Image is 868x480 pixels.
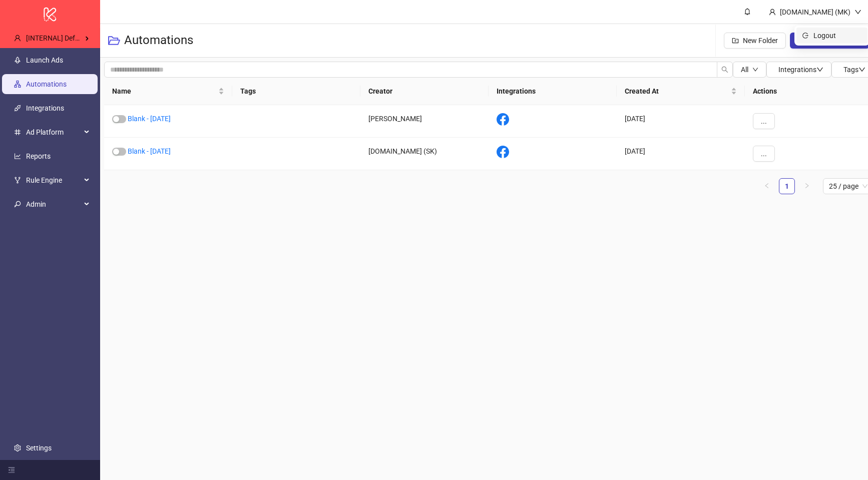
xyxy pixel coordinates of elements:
span: down [816,66,823,73]
button: ... [753,146,775,162]
span: right [804,183,810,189]
li: Previous Page [759,178,775,194]
button: right [799,178,815,194]
span: [INTERNAL] Default Org [26,34,100,42]
span: Created At [625,86,729,97]
h3: Automations [124,33,193,49]
span: down [858,66,865,73]
span: ... [761,117,767,125]
span: folder-add [732,37,739,44]
span: user [769,9,776,16]
th: Name [104,78,232,105]
li: 1 [779,178,795,194]
a: Blank - [DATE] [128,115,171,123]
a: Settings [26,444,52,452]
a: Integrations [26,104,64,112]
span: All [741,66,748,74]
span: Admin [26,194,81,214]
button: Integrationsdown [766,62,831,78]
a: Automations [26,80,67,88]
a: Launch Ads [26,56,63,64]
span: search [721,66,728,73]
span: Name [112,86,216,97]
div: [DATE] [617,105,745,138]
span: user [14,35,21,42]
div: [DATE] [617,138,745,170]
span: fork [14,177,21,184]
span: down [854,9,861,16]
button: Alldown [733,62,766,78]
span: number [14,129,21,136]
span: left [764,183,770,189]
div: [DOMAIN_NAME] (SK) [360,138,489,170]
a: 1 [779,179,794,194]
button: New Folder [724,33,786,49]
th: Creator [360,78,489,105]
button: ... [753,113,775,129]
li: Next Page [799,178,815,194]
span: folder-open [108,35,120,47]
span: Tags [843,66,865,74]
th: Created At [617,78,745,105]
th: Integrations [489,78,617,105]
span: Ad Platform [26,122,81,142]
span: menu-fold [8,466,15,473]
a: Reports [26,152,51,160]
span: bell [744,8,751,15]
a: Blank - [DATE] [128,147,171,155]
div: [DOMAIN_NAME] (MK) [776,7,854,18]
span: 25 / page [829,179,867,194]
span: Rule Engine [26,170,81,190]
button: left [759,178,775,194]
span: Logout [813,30,861,41]
span: key [14,201,21,208]
th: Tags [232,78,360,105]
span: down [752,67,758,73]
span: logout [802,33,809,39]
div: [PERSON_NAME] [360,105,489,138]
span: ... [761,150,767,158]
span: Integrations [778,66,823,74]
span: New Folder [743,37,778,45]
